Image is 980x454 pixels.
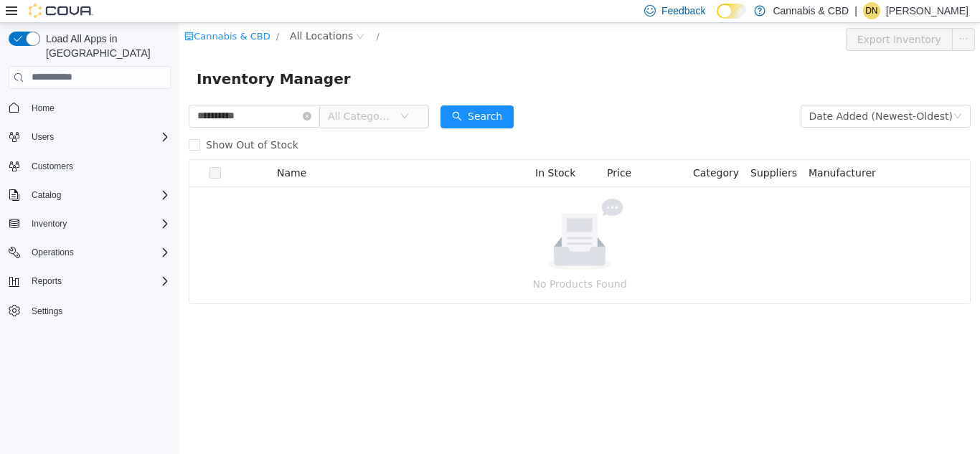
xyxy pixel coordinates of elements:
[27,253,773,269] p: No Products Found
[26,100,60,117] a: Home
[32,306,62,317] span: Settings
[854,2,857,19] p: |
[26,128,171,146] span: Users
[3,242,176,263] button: Operations
[32,103,55,114] span: Home
[717,4,747,19] input: Dark Mode
[774,89,783,99] i: icon: down
[3,156,176,176] button: Customers
[666,5,773,28] button: Export Inventory
[32,161,73,172] span: Customers
[571,144,618,156] span: Suppliers
[26,186,171,204] span: Catalog
[26,273,67,290] button: Reports
[40,32,171,60] span: Load All Apps in [GEOGRAPHIC_DATA]
[26,303,68,320] a: Settings
[5,9,14,18] i: icon: shop
[9,92,171,359] nav: Complex example
[865,2,877,19] span: DN
[17,44,180,67] span: Inventory Manager
[3,127,176,147] button: Users
[149,86,214,100] span: All Categories
[32,247,74,258] span: Operations
[26,215,72,232] button: Inventory
[26,157,171,175] span: Customers
[629,144,697,156] span: Manufacturer
[26,301,171,319] span: Settings
[3,271,176,291] button: Reports
[356,144,396,156] span: In Stock
[5,8,91,19] a: icon: shopCannabis & CBD
[21,116,125,128] span: Show Out of Stock
[98,144,127,156] span: Name
[32,275,62,287] span: Reports
[32,189,61,201] span: Catalog
[197,8,199,19] span: /
[26,273,171,290] span: Reports
[514,144,560,156] span: Category
[261,82,334,105] button: icon: searchSearch
[773,2,849,19] p: Cannabis & CBD
[26,186,67,204] button: Catalog
[123,89,132,98] i: icon: close-circle
[26,244,80,261] button: Operations
[886,2,969,19] p: [PERSON_NAME]
[26,128,60,146] button: Users
[3,185,176,205] button: Catalog
[3,214,176,234] button: Inventory
[428,144,452,156] span: Price
[717,19,717,19] span: Dark Mode
[773,5,796,28] button: icon: ellipsis
[863,2,880,19] div: Danny Nesrallah
[32,131,54,143] span: Users
[26,99,171,117] span: Home
[630,82,773,104] div: Date Added (Newest-Oldest)
[32,218,67,230] span: Inventory
[29,4,93,18] img: Cova
[26,244,171,261] span: Operations
[97,8,100,19] span: /
[110,5,174,21] span: All Locations
[3,98,176,118] button: Home
[26,158,79,175] a: Customers
[221,89,230,99] i: icon: down
[661,4,705,18] span: Feedback
[26,215,171,232] span: Inventory
[3,300,176,321] button: Settings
